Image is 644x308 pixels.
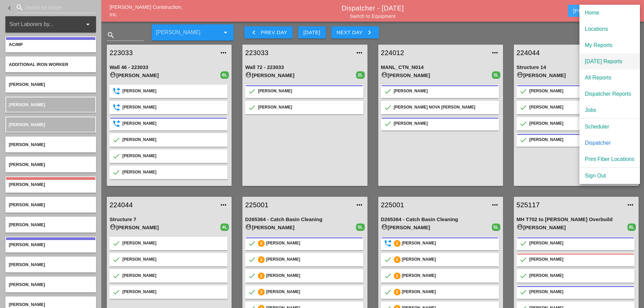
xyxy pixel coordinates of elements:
[113,289,120,295] i: Confirmed
[248,240,255,247] i: Confirmed
[110,48,215,58] a: 223033
[25,2,87,13] input: Search for laborer
[579,37,640,53] a: My Reports
[245,64,364,71] div: Wall 72 - 223033
[122,104,224,111] div: [PERSON_NAME]
[304,29,320,37] div: [DATE]
[520,120,527,127] i: Confirmed
[520,88,527,95] i: Confirmed
[113,137,120,143] i: Confirmed
[9,222,45,227] span: [PERSON_NAME]
[9,62,68,67] span: Additional Iron Worker
[394,256,401,263] div: 2
[9,82,45,87] span: [PERSON_NAME]
[248,273,255,279] i: Confirmed
[221,28,230,37] i: arrow_drop_down
[402,289,496,295] div: [PERSON_NAME]
[579,86,640,102] a: Dispatcher Reports
[122,289,224,295] div: [PERSON_NAME]
[579,119,640,135] a: Scheduler
[110,71,116,78] i: account_circle
[219,49,228,57] i: more_horiz
[394,289,401,295] div: 2
[266,273,360,279] div: [PERSON_NAME]
[250,28,258,37] i: keyboard_arrow_left
[585,139,635,147] div: Dispatcher
[381,64,500,71] div: MANL_CTN_N014
[331,26,379,39] button: Next Day
[585,41,635,49] div: My Reports
[517,71,627,79] div: [PERSON_NAME]
[258,88,360,95] div: [PERSON_NAME]
[250,28,287,37] div: Prev Day
[568,5,633,17] button: [PERSON_NAME]
[384,240,391,247] i: SendSuccess
[381,71,388,78] i: account_circle
[381,200,487,210] a: 225001
[517,216,636,223] div: MH T702 to [PERSON_NAME] Overbuild
[9,122,45,127] span: [PERSON_NAME]
[9,242,45,247] span: [PERSON_NAME]
[107,31,115,39] i: search
[384,273,391,279] i: Confirmed
[529,240,631,247] div: [PERSON_NAME]
[248,88,255,95] i: Confirmed
[381,223,492,232] div: [PERSON_NAME]
[381,223,388,230] i: account_circle
[113,240,120,247] i: Confirmed
[9,182,45,187] span: [PERSON_NAME]
[579,5,640,21] a: Home
[491,49,499,57] i: more_horiz
[245,71,252,78] i: account_circle
[248,104,255,111] i: Confirmed
[110,4,183,18] span: [PERSON_NAME] Construction, Inc.
[394,104,496,111] div: [PERSON_NAME] Nova [PERSON_NAME]
[9,102,45,107] span: [PERSON_NAME]
[384,289,391,295] i: Confirmed
[122,137,224,143] div: [PERSON_NAME]
[122,153,224,160] div: [PERSON_NAME]
[585,123,635,131] div: Scheduler
[579,70,640,86] a: All Reports
[384,256,391,263] i: Confirmed
[529,88,631,95] div: [PERSON_NAME]
[627,223,636,231] div: 8L
[520,256,527,263] i: Confirmed
[9,42,23,47] span: AC/MP
[113,104,120,111] i: SendSuccess
[520,240,527,247] i: Confirmed
[16,3,24,11] i: search
[381,48,487,58] a: 224012
[529,273,631,279] div: [PERSON_NAME]
[355,201,363,209] i: more_horiz
[491,201,499,209] i: more_horiz
[585,25,635,33] div: Locations
[113,120,120,127] i: SendSuccess
[356,71,364,79] div: 2L
[529,256,631,263] div: [PERSON_NAME]
[342,4,404,12] a: Dispatcher - [DATE]
[110,216,229,223] div: Structure 7
[110,71,220,79] div: [PERSON_NAME]
[520,137,527,143] i: Confirmed
[381,71,492,79] div: [PERSON_NAME]
[113,256,120,263] i: Confirmed
[9,302,45,307] span: [PERSON_NAME]
[381,216,500,223] div: D265364 - Catch Basin Cleaning
[84,20,92,28] i: arrow_drop_down
[110,200,215,210] a: 224044
[220,223,229,231] div: 4L
[585,74,635,82] div: All Reports
[9,202,45,207] span: [PERSON_NAME]
[585,172,635,180] div: Sign Out
[529,289,631,295] div: [PERSON_NAME]
[585,155,635,163] div: Print Fiber Locations
[258,273,265,279] div: 2
[356,223,364,231] div: 5L
[517,200,622,210] a: 525117
[579,151,640,167] a: Print Fiber Locations
[122,256,224,263] div: [PERSON_NAME]
[394,240,401,247] div: 2
[298,26,326,39] button: [DATE]
[9,282,45,287] span: [PERSON_NAME]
